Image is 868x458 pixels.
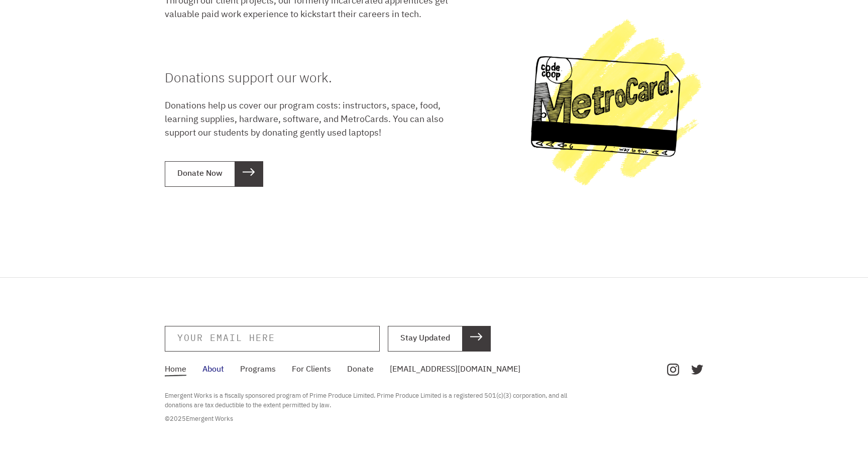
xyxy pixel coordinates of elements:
p: Emergent Works is a fiscally sponsored program of Prime Produce Limited. Prime Produce Limited is... [165,391,579,410]
a: [EMAIL_ADDRESS][DOMAIN_NAME] [390,364,520,374]
a: Donate Now [165,161,263,187]
a: For Clients [292,364,331,374]
button: Stay updated [388,326,491,352]
h2: Donations support our work. [165,70,476,87]
img: Metrocard [529,19,703,187]
p: Donations help us cover our program costs: instructors, space, food, learning supplies, hardware,... [165,99,476,140]
p: © 2025 Emergent Works [165,414,579,424]
a: Donate [347,364,374,374]
a: Home [165,364,186,385]
a: About [202,364,224,374]
span: Donate Now [165,162,235,186]
input: Your email here [165,326,380,352]
a: Programs [240,364,276,374]
span: Stay updated [388,326,462,351]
